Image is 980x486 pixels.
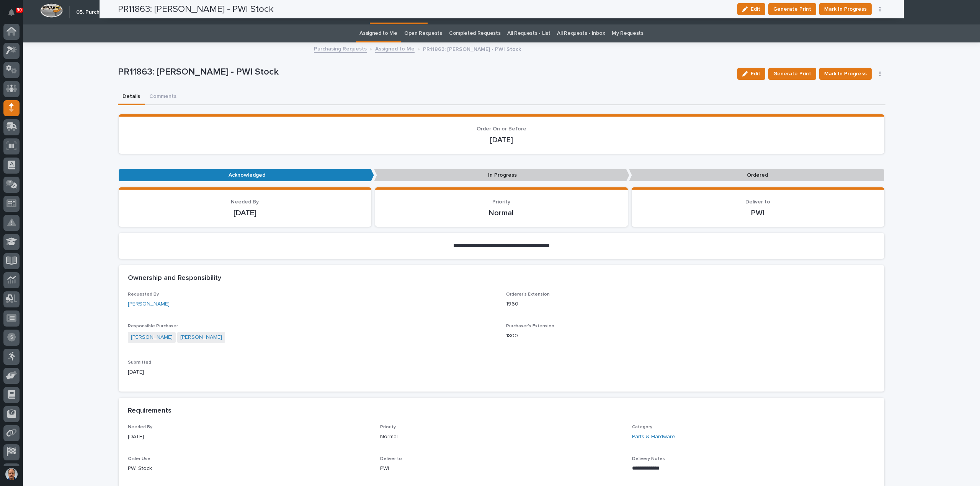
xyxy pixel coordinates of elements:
[629,169,884,182] p: Ordered
[131,333,173,341] a: [PERSON_NAME]
[423,44,521,53] p: PR11863: [PERSON_NAME] - PWI Stock
[477,126,526,132] span: Order On or Before
[118,67,732,78] p: PR11863: [PERSON_NAME] - PWI Stock
[449,24,500,42] a: Completed Requests
[375,44,415,53] a: Assigned to Me
[128,292,159,297] span: Requested By
[128,360,151,365] span: Submitted
[128,407,171,415] h2: Requirements
[10,9,20,21] div: Notifications90
[380,465,623,473] p: PWI
[492,199,510,205] span: Priority
[231,199,259,205] span: Needed By
[404,24,442,42] a: Open Requests
[380,457,402,461] span: Deliver to
[3,5,20,21] button: Notifications
[773,69,811,78] span: Generate Print
[118,89,145,105] button: Details
[314,44,367,53] a: Purchasing Requests
[145,89,181,105] button: Comments
[128,300,170,308] a: [PERSON_NAME]
[507,24,550,42] a: All Requests - List
[632,457,665,461] span: Delivery Notes
[128,457,150,461] span: Order Use
[384,208,619,218] p: Normal
[3,466,20,482] button: users-avatar
[128,425,152,429] span: Needed By
[17,7,22,13] p: 90
[506,324,554,328] span: Purchaser's Extension
[128,433,371,441] p: [DATE]
[745,199,770,205] span: Deliver to
[506,300,875,308] p: 1960
[737,68,765,80] button: Edit
[380,425,396,429] span: Priority
[128,368,497,376] p: [DATE]
[632,425,652,429] span: Category
[506,292,550,297] span: Orderer's Extension
[119,169,374,182] p: Acknowledged
[359,24,397,42] a: Assigned to Me
[641,208,875,218] p: PWI
[768,68,816,80] button: Generate Print
[506,332,875,340] p: 1800
[76,9,144,16] h2: 05. Purchasing & Receiving
[819,68,872,80] button: Mark In Progress
[128,324,178,328] span: Responsible Purchaser
[180,333,222,341] a: [PERSON_NAME]
[128,465,371,473] p: PWI Stock
[612,24,644,42] a: My Requests
[374,169,629,182] p: In Progress
[128,274,221,283] h2: Ownership and Responsibility
[380,433,623,441] p: Normal
[824,69,867,78] span: Mark In Progress
[128,208,362,218] p: [DATE]
[40,3,63,18] img: Workspace Logo
[557,24,605,42] a: All Requests - Inbox
[751,70,760,77] span: Edit
[128,135,875,145] p: [DATE]
[632,433,675,441] a: Parts & Hardware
